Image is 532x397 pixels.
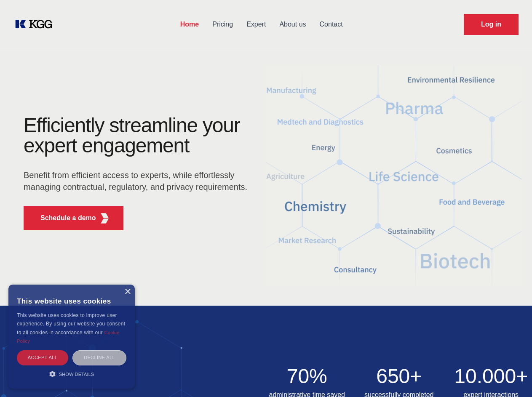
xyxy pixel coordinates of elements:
h2: 650+ [358,366,440,386]
a: Request Demo [464,14,519,35]
h1: Efficiently streamline your expert engagement [24,115,253,156]
div: Close [124,289,131,295]
div: Show details [17,370,126,378]
a: Home [174,13,206,35]
a: Cookie Policy [17,330,120,344]
div: Decline all [72,350,126,365]
a: Expert [240,13,273,35]
a: Contact [313,13,350,35]
button: Schedule a demoKGG Fifth Element RED [24,206,123,230]
p: Benefit from efficient access to experts, while effortlessly managing contractual, regulatory, an... [24,169,253,193]
h2: 70% [266,366,348,386]
p: Schedule a demo [40,213,96,223]
a: Pricing [206,13,240,35]
img: KGG Fifth Element RED [266,55,522,297]
a: KOL Knowledge Platform: Talk to Key External Experts (KEE) [13,18,59,31]
span: Show details [59,372,94,377]
span: This website uses cookies to improve user experience. By using our website you consent to all coo... [17,312,125,336]
div: This website uses cookies [17,291,126,311]
a: About us [273,13,313,35]
img: KGG Fifth Element RED [99,213,110,224]
div: Accept all [17,350,68,365]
